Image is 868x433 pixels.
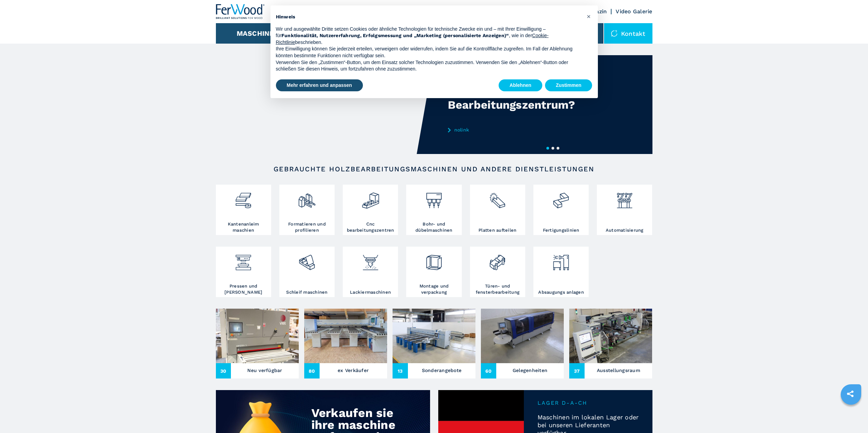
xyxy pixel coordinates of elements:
[481,309,564,378] a: Gelegenheiten60Gelegenheiten
[286,289,327,295] h3: Schleif maschinen
[472,283,524,295] h3: Türen- und fensterbearbeitung
[448,127,582,133] a: nolink
[344,221,396,233] h3: Cnc bearbeitungszentren
[604,23,652,44] div: Kontakt
[406,185,461,235] a: Bohr- und dübelmaschinen
[276,59,582,73] p: Verwenden Sie den „Zustimmen“-Button, um dem Einsatz solcher Technologien zuzustimmen. Verwenden ...
[488,186,506,210] img: sezionatrici_2.png
[247,366,282,375] h3: Neu verfügbar
[298,186,316,210] img: squadratrici_2.png
[538,289,584,295] h3: Absaugungs anlagen
[304,363,320,378] span: 80
[839,402,863,428] iframe: Chat
[393,363,408,378] span: 13
[551,147,554,150] button: 2
[279,247,335,297] a: Schleif maschinen
[406,247,461,297] a: Montage und verpackung
[216,185,271,235] a: Kantenanleim maschien
[597,366,640,375] h3: Ausstellungsraum
[276,33,549,45] a: Cookie-Richtlinie
[546,147,549,150] button: 1
[238,165,631,173] h2: Gebrauchte Holzbearbeitungsmaschinen und andere Dienstleistungen
[338,366,369,375] h3: ex Verkäufer
[425,248,443,272] img: montaggio_imballaggio_2.png
[393,309,475,363] img: Sonderangebote
[276,14,582,20] h2: Hinweis
[304,309,387,378] a: ex Verkäufer 80ex Verkäufer
[557,147,559,150] button: 3
[216,55,434,154] video: Your browser does not support the video tag.
[569,309,652,363] img: Ausstellungsraum
[470,247,525,297] a: Türen- und fensterbearbeitung
[216,309,299,363] img: Neu verfügbar
[408,221,460,233] h3: Bohr- und dübelmaschinen
[545,79,592,92] button: Zustimmen
[237,29,279,37] button: Maschinen
[281,221,333,233] h3: Formatieren und profilieren
[425,186,443,210] img: foratrici_inseritrici_2.png
[393,309,475,378] a: Sonderangebote 13Sonderangebote
[597,185,652,235] a: Automatisierung
[350,289,391,295] h3: Lackiermaschinen
[616,186,634,210] img: automazione.png
[276,46,582,59] p: Ihre Einwilligung können Sie jederzeit erteilen, verweigern oder widerrufen, indem Sie auf die Ko...
[533,247,589,297] a: Absaugungs anlagen
[470,185,525,235] a: Platten aufteilen
[234,186,252,210] img: bordatrici_1.png
[304,309,387,363] img: ex Verkäufer
[216,4,265,19] img: Ferwood
[218,283,269,295] h3: Pressen und [PERSON_NAME]
[343,247,398,297] a: Lackiermaschinen
[422,366,462,375] h3: Sonderangebote
[216,309,299,378] a: Neu verfügbar 30Neu verfügbar
[569,363,585,378] span: 37
[362,186,380,210] img: centro_di_lavoro_cnc_2.png
[552,186,570,210] img: linee_di_produzione_2.png
[216,363,231,378] span: 30
[234,248,252,272] img: pressa-strettoia.png
[488,248,506,272] img: lavorazione_porte_finestre_2.png
[216,247,271,297] a: Pressen und [PERSON_NAME]
[611,30,618,37] img: Kontakt
[606,227,644,233] h3: Automatisierung
[533,185,589,235] a: Fertigungslinien
[362,248,380,272] img: verniciatura_1.png
[481,363,496,378] span: 60
[276,79,363,92] button: Mehr erfahren und anpassen
[218,221,269,233] h3: Kantenanleim maschien
[552,248,570,272] img: aspirazione_1.png
[408,283,460,295] h3: Montage und verpackung
[276,26,582,46] p: Wir und ausgewählte Dritte setzen Cookies oder ähnliche Technologien für technische Zwecke ein un...
[279,185,335,235] a: Formatieren und profilieren
[842,385,859,402] a: sharethis
[481,309,564,363] img: Gelegenheiten
[584,11,594,22] button: Schließen Sie diesen Hinweis
[499,79,542,92] button: Ablehnen
[298,248,316,272] img: levigatrici_2.png
[587,12,591,20] span: ×
[479,227,516,233] h3: Platten aufteilen
[569,309,652,378] a: Ausstellungsraum37Ausstellungsraum
[343,185,398,235] a: Cnc bearbeitungszentren
[281,33,509,38] strong: Funktionalität, Nutzererfahrung, Erfolgsmessung und „Marketing (personalisierte Anzeigen)“
[616,8,652,15] a: Video Galerie
[513,366,547,375] h3: Gelegenheiten
[543,227,579,233] h3: Fertigungslinien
